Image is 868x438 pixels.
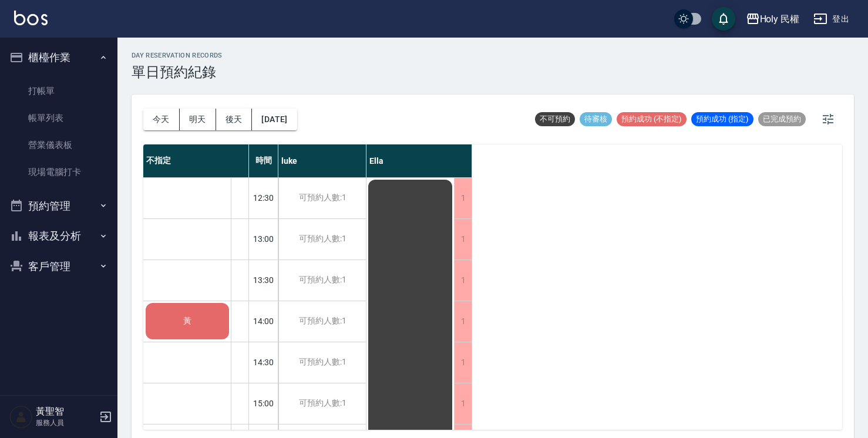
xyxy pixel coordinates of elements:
div: 不指定 [143,144,249,177]
div: 時間 [249,144,278,177]
button: 櫃檯作業 [5,42,113,73]
div: 可預約人數:1 [278,301,366,342]
div: luke [278,144,366,177]
div: 可預約人數:1 [278,260,366,301]
button: Holy 民權 [741,7,805,31]
button: 明天 [180,109,216,130]
div: 14:00 [249,301,278,342]
div: 可預約人數:1 [278,178,366,218]
span: 不可預約 [535,114,575,124]
div: 1 [454,383,472,424]
div: 可預約人數:1 [278,219,366,260]
button: 後天 [216,109,253,130]
button: [DATE] [252,109,297,130]
h3: 單日預約紀錄 [132,64,223,80]
div: Holy 民權 [760,12,800,26]
button: 預約管理 [5,191,113,221]
div: 13:00 [249,218,278,260]
h2: day Reservation records [132,52,223,59]
h5: 黃聖智 [36,406,96,417]
img: Person [9,405,33,429]
div: 1 [454,342,472,383]
div: 1 [454,301,472,342]
button: save [712,7,735,31]
div: 可預約人數:1 [278,342,366,383]
a: 現場電腦打卡 [5,159,113,186]
span: 預約成功 (指定) [691,114,753,124]
a: 營業儀表板 [5,132,113,159]
a: 帳單列表 [5,105,113,132]
div: 1 [454,219,472,260]
div: 15:00 [249,383,278,424]
div: Ella [366,144,472,177]
button: 登出 [809,8,854,30]
div: 14:30 [249,342,278,383]
div: 可預約人數:1 [278,383,366,424]
span: 已完成預約 [758,114,806,124]
p: 服務人員 [36,417,96,428]
div: 12:30 [249,177,278,218]
a: 打帳單 [5,78,113,105]
button: 客戶管理 [5,251,113,282]
span: 預約成功 (不指定) [617,114,687,124]
span: 黃 [181,316,194,326]
div: 1 [454,178,472,218]
img: Logo [14,11,48,25]
button: 今天 [143,109,180,130]
div: 1 [454,260,472,301]
button: 報表及分析 [5,221,113,251]
div: 13:30 [249,260,278,301]
span: 待審核 [580,114,612,124]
